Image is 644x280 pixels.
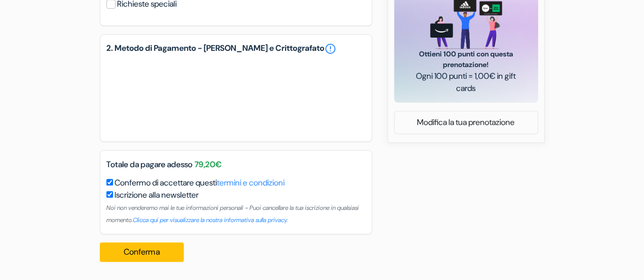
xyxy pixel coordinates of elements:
[324,43,337,55] a: error_outline
[100,242,184,262] button: Conferma
[395,113,538,132] a: Modifica la tua prenotazione
[106,204,359,224] small: Noi non venderemo mai le tue informazioni personali - Puoi cancellare la tua iscrizione in qualsi...
[406,70,526,95] span: Ogni 100 punti = 1,00€ in gift cards
[194,159,221,171] span: 79,20€
[115,189,199,201] label: Iscrizione alla newsletter
[115,177,285,189] label: Confermo di accettare questi
[133,216,288,224] a: Clicca qui per visualizzare la nostra informativa sulla privacy.
[406,49,526,70] span: Ottieni 100 punti con questa prenotazione!
[106,159,192,171] span: Totale da pagare adesso
[104,57,368,135] iframe: Casella di inserimento pagamento sicuro con carta
[217,177,285,188] a: termini e condizioni
[106,43,366,55] h5: 2. Metodo di Pagamento - [PERSON_NAME] e Crittografato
